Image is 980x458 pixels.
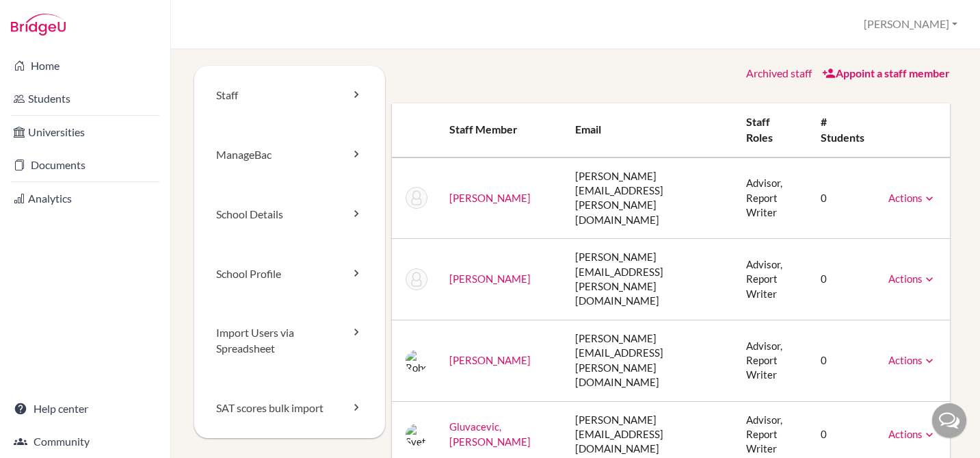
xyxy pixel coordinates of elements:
[11,14,66,36] img: Bridge-U
[406,187,427,209] img: Laura Bollati
[888,354,936,366] a: Actions
[194,244,385,304] a: School Profile
[564,239,735,320] td: [PERSON_NAME][EMAIL_ADDRESS][PERSON_NAME][DOMAIN_NAME]
[564,157,735,239] td: [PERSON_NAME][EMAIL_ADDRESS][PERSON_NAME][DOMAIN_NAME]
[735,239,810,320] td: Advisor, Report Writer
[449,354,531,366] a: [PERSON_NAME]
[3,52,168,79] a: Home
[449,420,531,447] a: Gluvacevic, [PERSON_NAME]
[810,239,877,320] td: 0
[810,157,877,239] td: 0
[194,185,385,244] a: School Details
[3,428,168,455] a: Community
[858,12,964,37] button: [PERSON_NAME]
[888,192,936,204] a: Actions
[3,185,168,212] a: Analytics
[746,66,812,79] a: Archived staff
[449,272,531,285] a: [PERSON_NAME]
[194,379,385,438] a: SAT scores bulk import
[888,428,936,440] a: Actions
[564,320,735,401] td: [PERSON_NAME][EMAIL_ADDRESS][PERSON_NAME][DOMAIN_NAME]
[449,192,531,204] a: [PERSON_NAME]
[888,272,936,285] a: Actions
[406,268,427,290] img: Helena Flisberg
[194,66,385,125] a: Staff
[810,103,877,157] th: # students
[3,395,168,422] a: Help center
[3,118,168,146] a: Universities
[194,303,385,379] a: Import Users via Spreadsheet
[735,103,810,157] th: Staff roles
[735,157,810,239] td: Advisor, Report Writer
[406,424,427,446] img: Svetlana Gluvacevic
[3,151,168,179] a: Documents
[822,66,950,79] a: Appoint a staff member
[438,103,564,157] th: Staff member
[194,125,385,185] a: ManageBac
[3,85,168,112] a: Students
[406,350,427,372] img: Robert Garrard
[735,320,810,401] td: Advisor, Report Writer
[810,320,877,401] td: 0
[564,103,735,157] th: Email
